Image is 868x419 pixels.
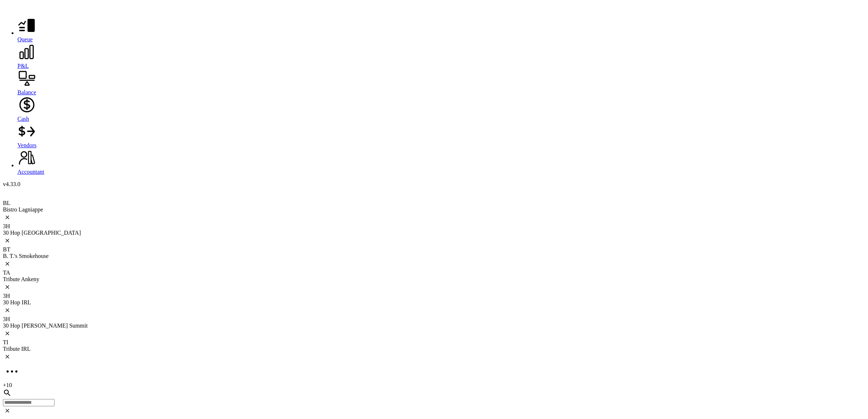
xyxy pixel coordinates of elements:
div: Tribute Ankeny [3,276,865,283]
div: TA [3,270,865,276]
span: Cash [17,116,29,122]
div: 30 Hop [PERSON_NAME] Summit [3,323,865,329]
span: Accountant [17,169,44,175]
a: Queue [17,16,865,43]
span: P&L [17,63,29,69]
a: P&L [17,43,865,69]
div: 30 Hop [GEOGRAPHIC_DATA] [3,230,865,236]
a: Vendors [17,122,865,149]
div: Bistro Lagniappe [3,206,865,213]
span: Queue [17,36,33,42]
div: BT [3,246,865,253]
a: Balance [17,69,865,96]
span: Balance [17,89,36,95]
div: v 4.33.0 [3,181,865,188]
div: 3H [3,316,865,323]
div: + 10 [3,382,865,389]
span: Vendors [17,142,36,148]
a: Accountant [17,149,865,175]
div: 30 Hop IRL [3,299,865,306]
div: Tribute IRL [3,346,865,352]
div: TI [3,339,865,346]
div: BL [3,200,865,206]
a: Cash [17,96,865,122]
div: 3H [3,293,865,299]
div: 3H [3,223,865,230]
div: B. T.'s Smokehouse [3,253,865,259]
